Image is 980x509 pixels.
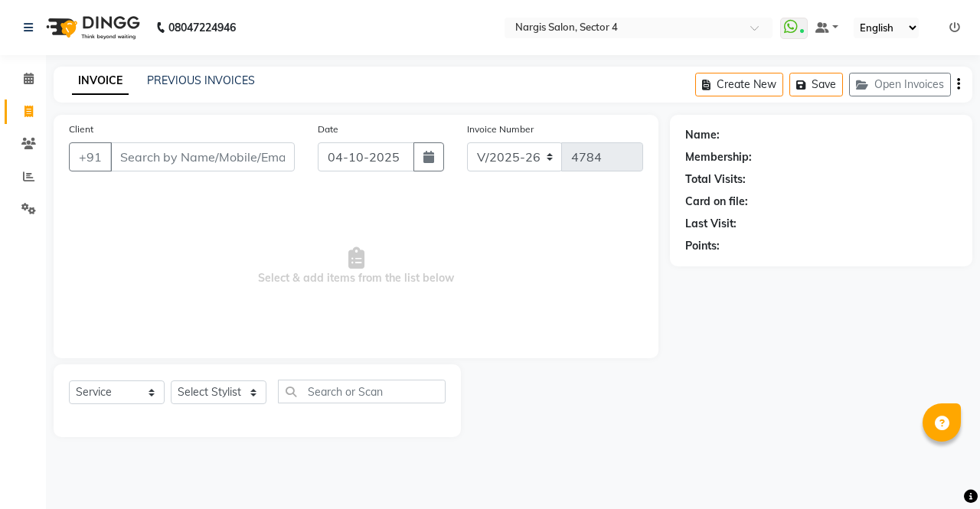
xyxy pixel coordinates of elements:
iframe: chat widget [916,448,965,494]
div: Card on file: [685,194,748,210]
span: Select & add items from the list below [69,190,643,343]
button: Open Invoices [849,73,951,96]
a: PREVIOUS INVOICES [147,73,255,87]
input: Search by Name/Mobile/Email/Code [110,142,295,171]
button: Create New [695,73,783,96]
a: INVOICE [72,67,129,95]
div: Name: [685,127,720,143]
button: +91 [69,142,112,171]
label: Date [318,122,338,136]
div: Last Visit: [685,216,737,232]
label: Invoice Number [467,122,534,136]
div: Membership: [685,149,752,165]
img: logo [39,6,144,49]
b: 08047224946 [168,6,236,49]
input: Search or Scan [278,380,446,403]
div: Total Visits: [685,171,746,188]
button: Save [789,73,843,96]
label: Client [69,122,93,136]
div: Points: [685,238,720,254]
